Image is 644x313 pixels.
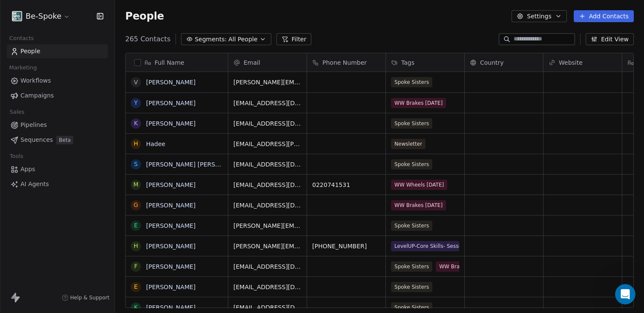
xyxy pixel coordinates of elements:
a: Pipelines [7,118,108,132]
span: Spoke Sisters [391,159,432,169]
a: [PERSON_NAME] [146,263,195,270]
span: Phone Number [322,58,367,67]
span: People [125,10,164,23]
span: Workflows [20,76,51,85]
span: Apps [20,165,35,174]
button: Settings [512,10,566,22]
button: Add Contacts [574,10,634,22]
a: [PERSON_NAME] [146,243,195,250]
span: [PHONE_NUMBER] [312,242,380,250]
div: V [134,78,138,87]
span: Segments: [195,35,227,44]
div: M [133,180,138,189]
span: Sequences [20,135,53,144]
span: Contacts [6,32,37,45]
span: Spoke Sisters [391,302,432,313]
span: Pipelines [20,121,47,129]
div: Harinder says… [7,23,164,132]
span: Newsletter [391,139,425,149]
div: Country [465,53,543,72]
a: AI Agents [7,177,108,191]
span: Beta [56,136,73,144]
span: 265 Contacts [125,34,170,44]
a: [PERSON_NAME] [146,100,195,106]
div: S [134,160,138,169]
iframe: Intercom live chat [615,284,635,304]
span: Help & Support [70,294,109,301]
a: [PERSON_NAME] [146,304,195,311]
a: Help & Support [62,294,109,301]
img: Facebook%20profile%20picture.png [12,11,22,21]
h1: [PERSON_NAME] [41,4,97,11]
button: Be-Spoke [10,9,72,23]
a: Campaigns [7,89,108,103]
div: F [134,262,138,271]
span: [EMAIL_ADDRESS][DOMAIN_NAME] [233,160,302,169]
a: [PERSON_NAME] [146,284,195,290]
button: Gif picker [27,248,34,255]
span: [PERSON_NAME][EMAIL_ADDRESS][DOMAIN_NAME] [233,78,302,86]
span: [EMAIL_ADDRESS][PERSON_NAME][DOMAIN_NAME] [233,140,302,148]
span: [PERSON_NAME][EMAIL_ADDRESS][DOMAIN_NAME] [233,221,302,230]
a: Hadee [146,141,165,147]
div: K [134,119,138,128]
span: [PERSON_NAME][EMAIL_ADDRESS][DOMAIN_NAME] [233,242,302,250]
span: [EMAIL_ADDRESS][DOMAIN_NAME] [233,303,302,312]
div: E [134,221,138,230]
div: Email [228,53,307,72]
button: Emoji picker [13,248,20,255]
span: [EMAIL_ADDRESS][DOMAIN_NAME] [233,119,302,128]
span: All People [228,35,257,44]
span: Spoke Sisters [391,118,432,129]
span: 0220741531 [312,181,380,189]
div: Tags [386,53,464,72]
div: Thank you, [PERSON_NAME], Please note that the first Wait step in your workflow is currently set ... [14,28,133,70]
span: AI Agents [20,180,49,189]
span: Tags [401,58,414,67]
div: E [134,282,138,291]
a: [PERSON_NAME] [146,181,195,188]
img: Profile image for Harinder [24,5,38,18]
div: Website [543,53,622,72]
span: Marketing [6,61,40,74]
div: Phone Number [307,53,385,72]
div: grid [126,72,228,308]
div: Kindly update it to a future date/time and then test with a new contact. Once updated, the flow s... [14,70,133,112]
span: Sales [6,106,28,118]
div: H [134,241,138,250]
div: G [134,201,138,210]
span: [EMAIL_ADDRESS][DOMAIN_NAME] [233,283,302,291]
textarea: Message… [7,230,163,244]
div: Y [134,98,138,107]
a: SequencesBeta [7,133,108,147]
button: Upload attachment [40,248,47,255]
span: People [20,47,40,56]
span: [EMAIL_ADDRESS][DOMAIN_NAME] [233,201,302,210]
a: Workflows [7,74,108,88]
a: [PERSON_NAME] [146,79,195,86]
a: [PERSON_NAME] [146,120,195,127]
a: [PERSON_NAME] [146,222,195,229]
div: H [134,139,138,148]
div: [PERSON_NAME] • 11h ago [14,118,84,123]
div: Thank you, [PERSON_NAME], Please note that the first Wait step in your workflow is currently set ... [7,23,140,117]
div: K [134,303,138,312]
span: WW Wheels [DATE] [391,180,447,190]
span: Spoke Sisters [391,77,432,87]
a: People [7,44,108,58]
a: [PERSON_NAME] [146,202,195,209]
span: Country [480,58,504,67]
div: [DATE] [7,132,164,144]
span: [EMAIL_ADDRESS][DOMAIN_NAME] [233,99,302,107]
span: [EMAIL_ADDRESS][DOMAIN_NAME] [233,181,302,189]
span: Be-Spoke [26,11,61,22]
span: Full Name [155,58,184,67]
button: Edit View [586,33,634,45]
span: WW Brakes [DATE] [391,200,446,210]
span: Campaigns [20,91,54,100]
button: Filter [276,33,312,45]
p: Active 9h ago [41,11,79,19]
div: Full Name [126,53,228,72]
span: Spoke Sisters [391,282,432,292]
span: WW Brakes [DATE] [391,98,446,108]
